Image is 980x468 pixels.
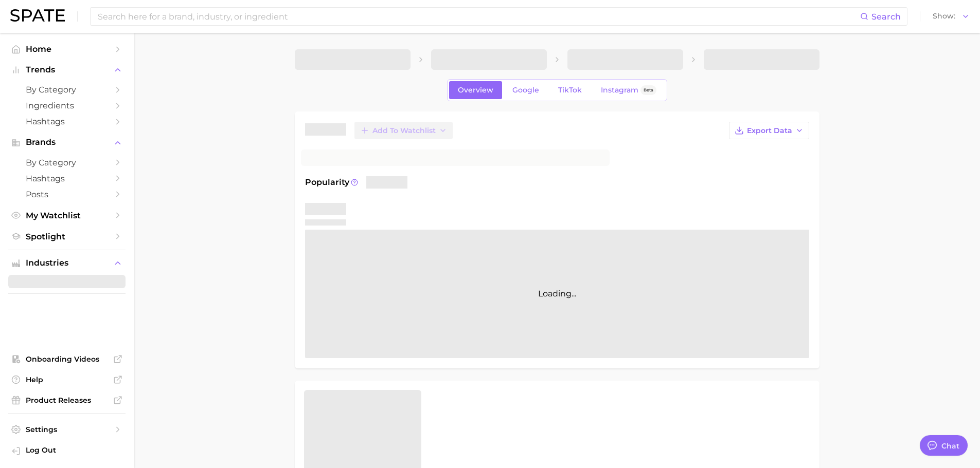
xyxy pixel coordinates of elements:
button: Trends [8,62,126,78]
span: by Category [26,85,108,95]
span: Show [933,13,955,19]
a: My Watchlist [8,208,126,223]
span: Add to Watchlist [372,126,436,135]
span: Ingredients [26,101,108,110]
a: Settings [8,422,126,437]
span: Popularity [305,176,349,189]
a: Posts [8,186,126,202]
span: Beta [644,86,653,95]
div: Loading... [305,230,809,358]
span: Overview [458,86,493,95]
span: Posts [26,190,108,199]
a: by Category [8,155,126,171]
a: TikTok [549,81,591,99]
a: Spotlight [8,229,126,245]
span: Help [26,375,108,384]
span: TikTok [558,86,582,95]
a: Overview [449,81,502,99]
a: Ingredients [8,98,126,114]
span: Google [512,86,539,95]
img: SPATE [10,9,65,22]
a: InstagramBeta [592,81,665,99]
span: Hashtags [26,117,108,126]
a: Hashtags [8,171,126,186]
button: Show [930,10,972,23]
button: Add to Watchlist [354,122,453,139]
span: Onboarding Videos [26,354,108,364]
span: Hashtags [26,174,108,183]
span: Log Out [26,445,117,455]
a: Product Releases [8,392,126,408]
span: Instagram [601,86,638,95]
a: Hashtags [8,114,126,129]
span: Export Data [747,126,792,135]
span: by Category [26,158,108,167]
span: Industries [26,258,108,268]
a: Google [504,81,548,99]
a: by Category [8,82,126,98]
a: Help [8,372,126,387]
a: Home [8,41,126,57]
span: My Watchlist [26,211,108,220]
span: Product Releases [26,396,108,405]
button: Industries [8,255,126,271]
span: Trends [26,65,108,74]
button: Export Data [729,122,809,139]
input: Search here for a brand, industry, or ingredient [97,8,860,25]
span: Search [871,12,901,22]
button: Brands [8,135,126,150]
span: Home [26,44,108,54]
span: Settings [26,425,108,434]
span: Spotlight [26,232,108,241]
a: Onboarding Videos [8,351,126,367]
span: Brands [26,138,108,147]
a: Log out. Currently logged in with e-mail jkno@cosmax.com. [8,442,126,460]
